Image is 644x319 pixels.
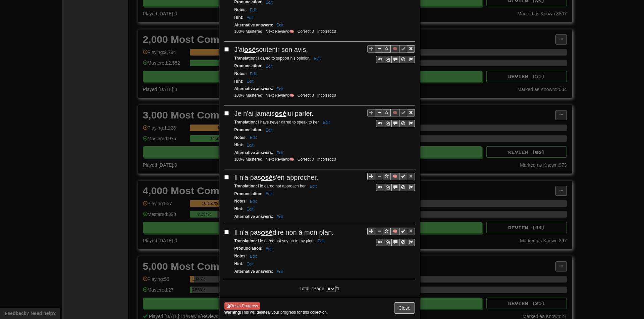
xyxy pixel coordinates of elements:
button: Edit [248,70,259,78]
button: Edit [274,268,285,275]
button: Edit [321,119,332,126]
button: Edit [245,142,256,149]
strong: Translation : [234,184,257,188]
button: Edit [274,85,285,93]
strong: Alternative answers : [234,23,273,27]
strong: Warning! [224,310,241,315]
strong: Hint : [234,261,244,266]
u: all [268,310,272,315]
strong: Alternative answers : [234,269,273,274]
strong: Hint : [234,15,244,20]
strong: Notes : [234,254,247,258]
span: Il n'a pas s'en approcher. [234,174,318,181]
button: Edit [245,260,256,268]
li: Correct: 0 [296,29,316,34]
small: This will delete your progress for this collection. [224,310,328,315]
small: He dared not say no to my plan. [234,239,327,243]
button: Edit [274,21,285,29]
li: Next Review: 🧠 [264,157,296,162]
li: Correct: 0 [296,157,316,162]
span: J'ai soutenir son avis. [234,46,308,53]
strong: Pronunciation : [234,64,263,68]
button: Edit [316,237,327,245]
small: I have never dared to speak to her. [234,120,332,125]
button: Edit [312,55,323,62]
button: Edit [264,245,275,252]
button: Edit [274,149,285,157]
button: Edit [248,198,259,205]
button: Edit [264,127,275,134]
strong: Alternative answers : [234,150,273,155]
li: Correct: 0 [296,93,316,98]
button: Close [394,302,415,314]
div: Sentence controls [367,109,415,127]
div: Sentence controls [376,239,415,246]
strong: Alternative answers : [234,214,273,219]
strong: Notes : [234,7,247,12]
li: Incorrect: 0 [316,29,338,34]
li: Next Review: 🧠 [264,29,296,34]
button: Edit [245,78,256,85]
button: Edit [264,63,275,70]
button: Reset Progress [224,302,260,310]
span: Il n'a pas dire non à mon plan. [234,229,334,236]
strong: Pronunciation : [234,128,263,132]
li: 100% Mastered [233,157,264,162]
div: Sentence controls [367,173,415,191]
button: Edit [264,190,275,197]
div: Sentence controls [376,56,415,63]
div: Sentence controls [376,184,415,191]
button: Edit [308,183,319,190]
li: Incorrect: 0 [316,157,338,162]
strong: Pronunciation : [234,246,263,251]
small: He dared not approach her. [234,184,319,188]
button: Edit [274,213,285,221]
strong: Hint : [234,79,244,84]
li: Next Review: 🧠 [264,93,296,98]
strong: Notes : [234,71,247,76]
span: Je n'ai jamais lui parler. [234,110,314,117]
li: Incorrect: 0 [316,93,338,98]
button: Edit [248,253,259,260]
div: Sentence controls [376,120,415,127]
button: 🧠 [390,173,399,180]
li: 100% Mastered [233,93,264,98]
button: Edit [248,134,259,141]
strong: Translation : [234,239,257,243]
div: Total: 7 Page: / 1 [286,283,353,292]
button: 🧠 [390,228,399,235]
button: Edit [248,6,259,14]
strong: Pronunciation : [234,191,263,196]
button: Edit [245,14,256,21]
button: 🧠 [390,45,399,53]
small: I dared to support his opinion. [234,56,323,61]
button: 🧠 [390,109,399,116]
div: Sentence controls [367,228,415,246]
button: Edit [245,206,256,213]
strong: Hint : [234,207,244,211]
li: 100% Mastered [233,29,264,34]
u: osé [244,46,256,53]
strong: Alternative answers : [234,86,273,91]
u: osé [261,174,272,181]
u: osé [275,110,286,117]
div: Sentence controls [367,45,415,63]
strong: Translation : [234,120,257,125]
strong: Notes : [234,135,247,140]
u: osé [261,229,272,236]
strong: Notes : [234,199,247,204]
strong: Translation : [234,56,257,61]
strong: Hint : [234,143,244,147]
